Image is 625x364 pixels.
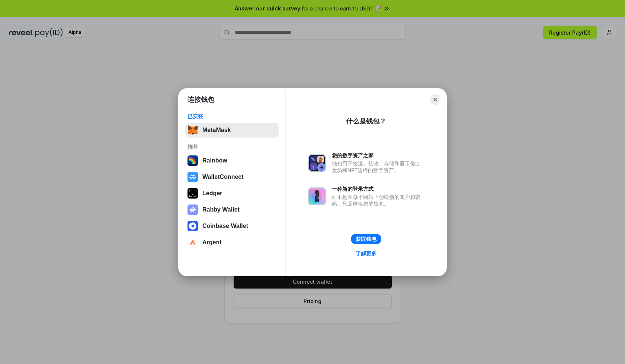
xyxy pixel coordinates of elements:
[185,123,279,138] button: MetaMask
[308,187,326,205] img: svg+xml,%3Csvg%20xmlns%3D%22http%3A%2F%2Fwww.w3.org%2F2000%2Fsvg%22%20fill%3D%22none%22%20viewBox...
[202,223,248,229] div: Coinbase Wallet
[187,155,198,166] img: svg+xml,%3Csvg%20width%3D%22120%22%20height%3D%22120%22%20viewBox%3D%220%200%20120%20120%22%20fil...
[202,239,222,246] div: Argent
[187,188,198,199] img: svg+xml,%3Csvg%20xmlns%3D%22http%3A%2F%2Fwww.w3.org%2F2000%2Fsvg%22%20width%3D%2228%22%20height%3...
[187,221,198,231] img: svg+xml,%3Csvg%20width%3D%2228%22%20height%3D%2228%22%20viewBox%3D%220%200%2028%2028%22%20fill%3D...
[356,236,376,242] div: 获取钱包
[187,237,198,248] img: svg+xml,%3Csvg%20width%3D%2228%22%20height%3D%2228%22%20viewBox%3D%220%200%2028%2028%22%20fill%3D...
[202,157,227,164] div: Rainbow
[187,95,214,104] h1: 连接钱包
[346,117,386,126] div: 什么是钱包？
[187,172,198,182] img: svg+xml,%3Csvg%20width%3D%2228%22%20height%3D%2228%22%20viewBox%3D%220%200%2028%2028%22%20fill%3D...
[430,94,440,105] button: Close
[351,249,381,258] a: 了解更多
[332,194,424,207] div: 而不是在每个网站上创建新的账户和密码，只需连接您的钱包。
[185,235,279,250] button: Argent
[332,186,424,192] div: 一种新的登录方式
[185,202,279,217] button: Rabby Wallet
[356,250,376,257] div: 了解更多
[202,206,240,213] div: Rabby Wallet
[185,170,279,184] button: WalletConnect
[332,160,424,174] div: 钱包用于发送、接收、存储和显示像以太坊和NFT这样的数字资产。
[332,152,424,159] div: 您的数字资产之家
[187,204,198,215] img: svg+xml,%3Csvg%20xmlns%3D%22http%3A%2F%2Fwww.w3.org%2F2000%2Fsvg%22%20fill%3D%22none%22%20viewBox...
[187,144,276,150] div: 推荐
[185,219,279,233] button: Coinbase Wallet
[187,125,198,135] img: svg+xml,%3Csvg%20fill%3D%22none%22%20height%3D%2233%22%20viewBox%3D%220%200%2035%2033%22%20width%...
[202,190,222,197] div: Ledger
[185,153,279,168] button: Rainbow
[187,113,276,120] div: 已安装
[185,186,279,201] button: Ledger
[202,127,231,133] div: MetaMask
[351,234,381,244] button: 获取钱包
[308,154,326,172] img: svg+xml,%3Csvg%20xmlns%3D%22http%3A%2F%2Fwww.w3.org%2F2000%2Fsvg%22%20fill%3D%22none%22%20viewBox...
[202,174,244,180] div: WalletConnect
